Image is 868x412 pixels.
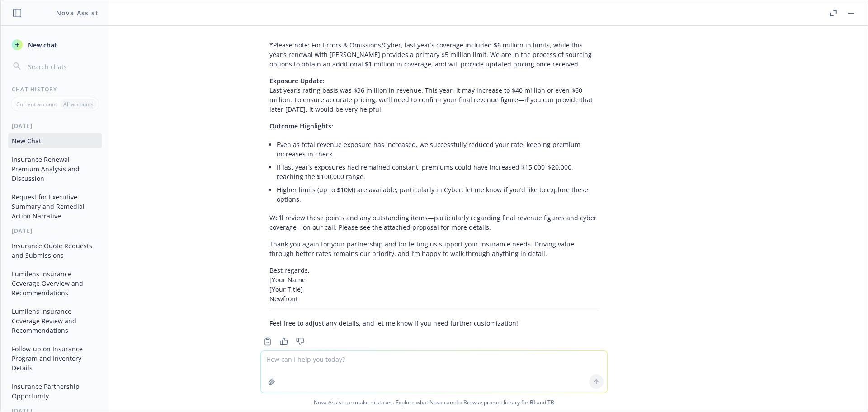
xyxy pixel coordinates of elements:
p: Thank you again for your partnership and for letting us support your insurance needs. Driving val... [269,239,599,258]
button: Lumilens Insurance Coverage Review and Recommendations [8,304,102,338]
p: Last year’s rating basis was $36 million in revenue. This year, it may increase to $40 million or... [269,76,599,114]
a: BI [530,398,535,406]
p: All accounts [63,100,94,108]
button: Follow-up on Insurance Program and Inventory Details [8,341,102,375]
span: Exposure Update: [269,76,325,85]
p: Feel free to adjust any details, and let me know if you need further customization! [269,318,599,328]
button: Thumbs down [293,335,307,348]
div: Chat History [1,85,109,93]
button: Insurance Quote Requests and Submissions [8,238,102,263]
span: Outcome Highlights: [269,122,333,130]
p: *Please note: For Errors & Omissions/Cyber, last year’s coverage included $6 million in limits, w... [269,40,599,69]
span: Nova Assist can make mistakes. Explore what Nova can do: Browse prompt library for and [4,393,864,412]
button: New Chat [8,133,102,148]
div: [DATE] [1,122,109,130]
a: TR [547,398,554,406]
button: Lumilens Insurance Coverage Overview and Recommendations [8,266,102,300]
button: New chat [8,37,102,53]
div: [DATE] [1,227,109,235]
button: Insurance Renewal Premium Analysis and Discussion [8,152,102,186]
svg: Copy to clipboard [264,337,272,346]
p: Current account [16,100,57,108]
li: Higher limits (up to $10M) are available, particularly in Cyber; let me know if you’d like to exp... [277,183,599,206]
span: New chat [26,40,57,50]
h1: Nova Assist [56,8,99,18]
button: Insurance Partnership Opportunity [8,379,102,403]
input: Search chats [26,60,98,73]
p: Best regards, [Your Name] [Your Title] Newfront [269,265,599,303]
button: Request for Executive Summary and Remedial Action Narrative [8,189,102,223]
p: We’ll review these points and any outstanding items—particularly regarding final revenue figures ... [269,213,599,232]
li: Even as total revenue exposure has increased, we successfully reduced your rate, keeping premium ... [277,138,599,161]
li: If last year’s exposures had remained constant, premiums could have increased $15,000–$20,000, re... [277,161,599,183]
